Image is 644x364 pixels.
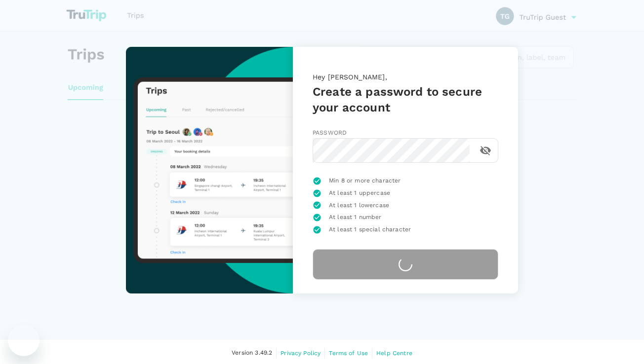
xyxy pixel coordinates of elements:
span: Min 8 or more character [329,176,401,186]
button: toggle password visibility [474,139,497,162]
p: Hey [PERSON_NAME], [313,72,498,84]
span: At least 1 special character [329,225,411,235]
a: Help Centre [376,348,412,359]
a: Terms of Use [329,348,368,359]
span: At least 1 number [329,213,382,222]
img: trutrip-set-password [126,47,293,293]
iframe: Button to launch messaging window [8,325,40,356]
span: Password [313,129,347,136]
span: Help Centre [376,350,412,357]
span: At least 1 lowercase [329,201,389,211]
span: Terms of Use [329,350,368,357]
h5: Create a password to secure your account [313,84,498,115]
span: At least 1 uppercase [329,188,390,198]
span: Version 3.49.2 [232,348,272,358]
a: Privacy Policy [281,348,321,359]
span: Privacy Policy [281,350,321,357]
